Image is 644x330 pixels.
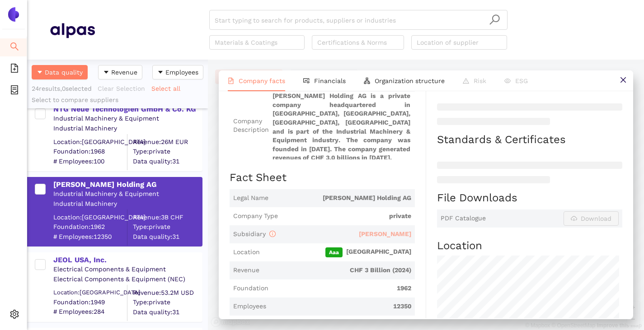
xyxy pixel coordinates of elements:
span: Data quality: 31 [133,157,202,166]
h2: Location [437,238,622,254]
span: CHF 3 Billion (2024) [263,266,411,275]
span: fund-view [303,78,310,84]
h2: Fact Sheet [230,170,415,186]
div: Revenue: 26M EUR [133,137,202,146]
span: Risk [474,77,486,84]
span: Organization structure [375,77,445,84]
span: Foundation: 1949 [53,297,127,307]
span: [PERSON_NAME] Holding AG [272,194,411,203]
span: Type: private [133,298,202,307]
div: Location: [GEOGRAPHIC_DATA] [53,213,127,222]
span: warning [463,78,469,84]
span: eye [504,78,511,84]
div: Electrical Components & Equipment [53,265,202,274]
span: Employees [165,67,198,77]
span: search [10,39,19,57]
span: Company Type [233,212,278,221]
span: caret-down [37,69,43,76]
span: [GEOGRAPHIC_DATA] [263,247,411,257]
span: Type: private [133,147,202,156]
div: Revenue: 3B CHF [133,213,202,222]
span: Location [233,248,260,257]
div: Location: [GEOGRAPHIC_DATA] [53,137,127,146]
button: caret-downEmployees [152,65,203,79]
span: info-circle [269,231,276,237]
span: Data quality: 31 [133,232,202,241]
span: Legal Name [233,194,268,203]
img: Homepage [50,19,95,42]
div: Industrial Machinery & Equipment [53,114,202,123]
button: close [613,70,633,91]
span: private [282,212,411,221]
span: setting [10,307,19,325]
span: Data quality [45,67,83,77]
span: caret-down [157,69,164,76]
span: # Employees: 100 [53,157,127,166]
button: caret-downData quality [32,65,88,79]
span: Company Description [233,117,269,135]
span: Financials [314,77,346,84]
span: 12350 [270,302,411,311]
span: Select all [151,84,180,93]
div: JEOL USA, Inc. [53,255,202,265]
span: container [10,82,19,100]
span: ESG [515,77,528,84]
span: Subsidiary [233,230,276,237]
div: Revenue: 53.2M USD [133,288,202,297]
span: Data quality: 31 [133,307,202,316]
span: # Employees: 12350 [53,232,127,241]
div: NTG Neue Technologien GmbH & Co. KG [53,104,202,114]
h2: File Downloads [437,191,622,206]
div: Industrial Machinery & Equipment [53,190,202,199]
span: 1962 [272,284,411,293]
span: Revenue [233,266,259,275]
img: Logo [6,7,21,22]
button: Clear Selection [97,81,151,96]
span: Revenue [111,67,137,77]
span: apartment [364,78,370,84]
div: Location: [GEOGRAPHIC_DATA] [53,288,127,296]
span: close [620,76,627,84]
span: Foundation: 1962 [53,223,127,232]
span: caret-down [103,69,109,76]
span: # Employees: 284 [53,307,127,316]
span: Foundation: 1968 [53,147,127,156]
button: caret-downRevenue [98,65,142,79]
span: file-add [10,60,19,79]
span: 24 results, 0 selected [32,85,92,92]
div: Industrial Machinery [53,124,202,133]
div: Industrial Machinery [53,200,202,209]
span: search [489,14,500,25]
span: Company facts [239,77,285,84]
div: Electrical Components & Equipment (NEC) [53,275,202,284]
span: Foundation [233,284,268,293]
span: [PERSON_NAME] Holding AG is a private company headquartered in [GEOGRAPHIC_DATA], [GEOGRAPHIC_DAT... [273,92,411,159]
span: Type: private [133,223,202,232]
h2: Standards & Certificates [437,132,622,148]
button: Select all [151,81,186,96]
div: Select to compare suppliers [32,96,203,105]
span: Aaa [325,247,343,257]
span: file-text [228,78,234,84]
span: [PERSON_NAME] [359,230,411,237]
span: Employees [233,302,266,311]
div: [PERSON_NAME] Holding AG [53,180,202,190]
span: PDF Catalogue [441,214,486,223]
